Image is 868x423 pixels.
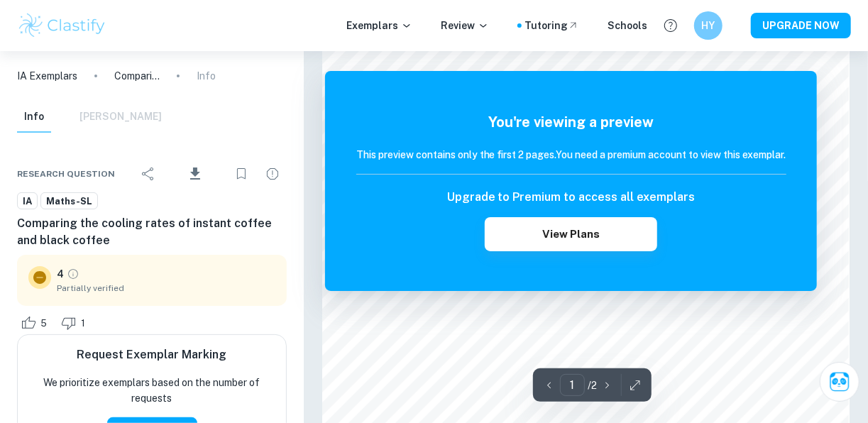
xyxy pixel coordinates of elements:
button: Help and Feedback [659,13,683,38]
div: Report issue [258,160,287,188]
p: Comparing the cooling rates of instant coffee and black coffee [114,68,160,84]
h6: HY [701,18,717,33]
div: Share [134,160,163,188]
button: UPGRADE NOW [751,13,851,38]
p: Info [197,68,216,84]
a: IA [17,192,38,210]
a: Maths-SL [40,192,98,210]
span: 1 [73,317,93,331]
div: Download [165,155,224,192]
img: Clastify logo [17,11,107,40]
span: Maths-SL [41,194,97,209]
div: Like [17,312,55,334]
p: / 2 [588,378,597,393]
h6: Request Exemplar Marking [77,346,227,363]
a: Grade partially verified [67,268,79,280]
p: Review [441,18,489,33]
div: Dislike [57,312,93,334]
h6: This preview contains only the first 2 pages. You need a premium account to view this exemplar. [356,147,786,163]
button: View Plans [485,217,657,251]
p: 4 [57,266,64,282]
h5: You're viewing a preview [356,111,786,133]
p: We prioritize exemplars based on the number of requests [29,375,275,406]
h6: Comparing the cooling rates of instant coffee and black coffee [17,215,287,249]
h6: Upgrade to Premium to access all exemplars [447,189,696,206]
span: Partially verified [57,282,275,295]
a: Tutoring [524,18,579,33]
a: Schools [608,18,647,33]
button: Ask Clai [820,362,859,402]
button: Info [17,101,51,133]
button: HY [694,11,723,40]
span: 5 [33,317,55,331]
a: IA Exemplars [17,68,77,84]
div: Bookmark [227,160,256,188]
p: Exemplars [346,18,412,33]
span: IA [18,194,37,209]
span: Research question [17,167,115,180]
